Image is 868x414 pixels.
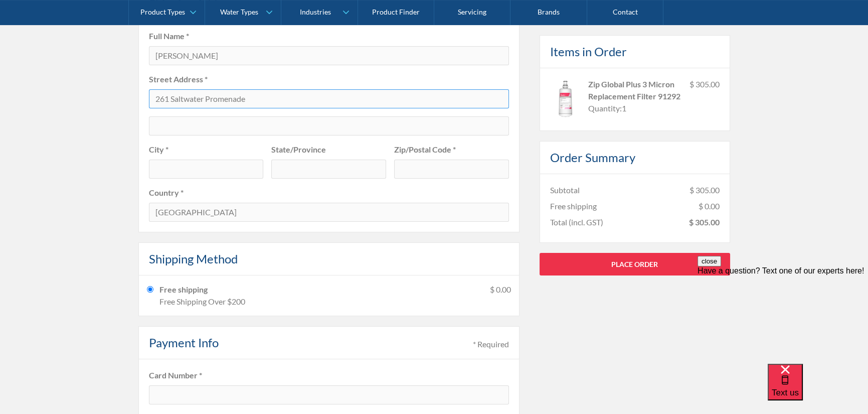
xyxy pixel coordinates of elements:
a: Place Order [540,253,730,276]
div: Product Types [140,8,185,17]
div: Zip Global Plus 3 Micron Replacement Filter 91292 [588,78,681,102]
div: $ 305.00 [689,217,720,229]
div: Total (incl. GST) [550,217,603,229]
input: Free shippingFree Shipping Over $200$ 0.00 [147,286,153,293]
div: Industries [300,8,331,17]
h4: Items in Order [550,43,627,61]
h4: Payment Info [149,334,219,352]
div: 1 [622,102,626,114]
iframe: podium webchat widget bubble [768,364,868,414]
div: * Required [473,338,509,350]
iframe: Secure card number input frame [155,390,502,398]
label: Card Number * [149,369,509,381]
label: City * [149,144,264,156]
label: Country * [149,187,509,199]
div: Free Shipping Over $200 [159,296,484,308]
div: Free shipping [159,284,484,296]
label: Zip/Postal Code * [394,144,509,156]
div: Free shipping [550,201,597,213]
div: $ 305.00 [689,78,720,121]
label: Street Address * [149,73,509,85]
h4: Order Summary [550,149,635,167]
label: State/Province [271,144,386,156]
label: Full Name * [149,30,509,42]
iframe: podium webchat widget prompt [698,256,868,376]
div: Subtotal [550,185,580,197]
div: $ 305.00 [689,185,720,197]
div: Quantity: [588,102,622,114]
div: $ 0.00 [699,201,720,213]
div: Water Types [220,8,258,17]
div: $ 0.00 [490,284,511,296]
h4: Shipping Method [149,250,238,268]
